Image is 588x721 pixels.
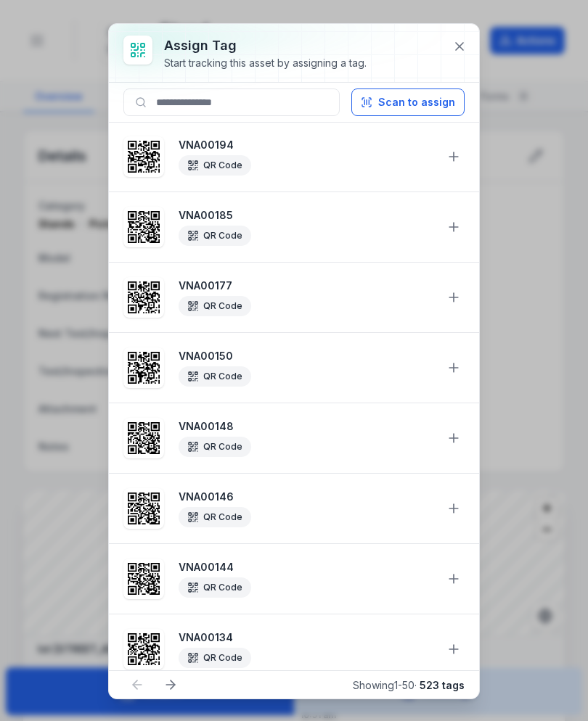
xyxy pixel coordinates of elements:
div: QR Code [179,507,251,527]
span: Showing 1 - 50 · [353,679,465,691]
div: QR Code [179,296,251,316]
strong: VNA00150 [179,349,434,363]
div: QR Code [179,226,251,246]
div: QR Code [179,577,251,598]
strong: VNA00146 [179,490,434,504]
strong: VNA00177 [179,279,434,293]
div: QR Code [179,437,251,457]
strong: VNA00185 [179,208,434,223]
strong: VNA00134 [179,630,434,645]
div: QR Code [179,366,251,387]
strong: 523 tags [420,679,465,691]
strong: VNA00144 [179,560,434,574]
strong: VNA00194 [179,138,434,152]
strong: VNA00148 [179,419,434,434]
h3: Assign tag [164,36,367,56]
div: QR Code [179,155,251,176]
button: Scan to assign [351,88,465,116]
div: Start tracking this asset by assigning a tag. [164,56,367,70]
div: QR Code [179,648,251,668]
